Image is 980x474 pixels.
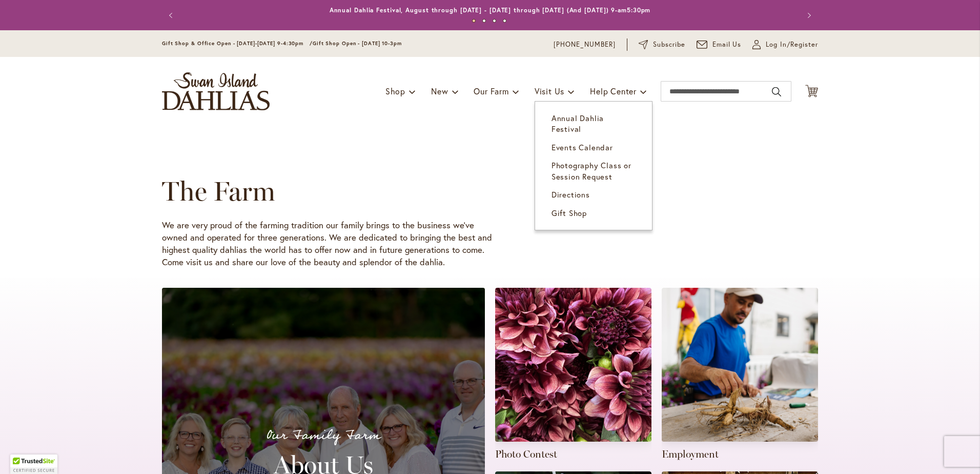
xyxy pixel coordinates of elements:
span: Log In/Register [766,39,818,50]
h1: The Farm [162,176,788,207]
span: Subscribe [653,39,685,50]
span: Annual Dahlia Festival [552,113,604,134]
p: We are very proud of the farming tradition our family brings to the business we’ve owned and oper... [162,219,495,268]
a: Log In/Register [752,39,818,50]
span: Events Calendar [552,142,613,152]
p: Our Family Farm [174,425,473,446]
button: 4 of 4 [503,19,506,23]
span: Gift Shop & Office Open - [DATE]-[DATE] 9-4:30pm / [162,40,313,47]
span: Gift Shop Open - [DATE] 10-3pm [313,40,402,47]
span: Shop [385,86,405,96]
a: Email Us [697,39,742,50]
span: Email Us [712,39,742,50]
span: Gift Shop [552,208,587,218]
button: 3 of 4 [493,19,496,23]
button: 1 of 4 [472,19,476,23]
button: Previous [162,5,182,26]
a: Annual Dahlia Festival, August through [DATE] - [DATE] through [DATE] (And [DATE]) 9-am5:30pm [330,6,651,14]
span: Help Center [590,86,637,96]
span: Directions [552,189,590,200]
a: [PHONE_NUMBER] [554,39,616,50]
a: Subscribe [639,39,685,50]
span: Our Farm [474,86,508,96]
span: Photography Class or Session Request [552,160,631,181]
button: 2 of 4 [482,19,486,23]
span: Visit Us [535,86,564,96]
a: store logo [162,72,270,110]
span: New [431,86,448,96]
button: Next [798,5,818,26]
